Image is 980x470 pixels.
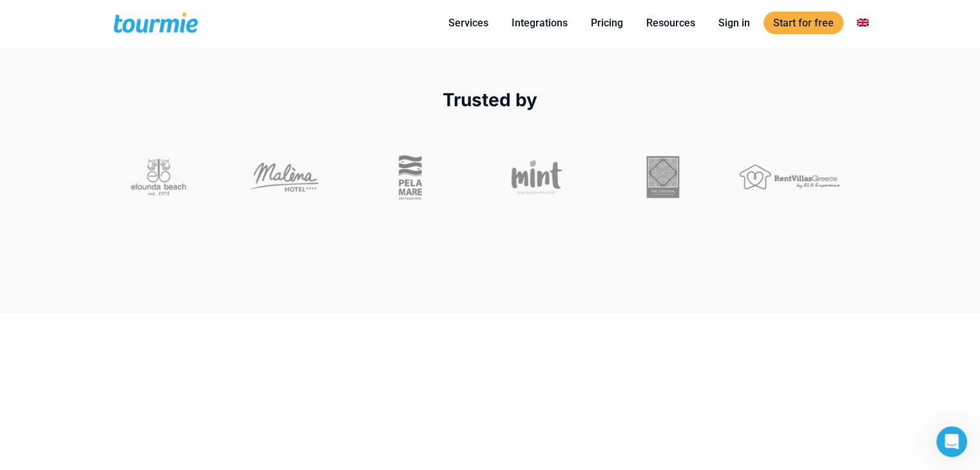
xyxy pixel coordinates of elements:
[709,15,760,31] a: Sign in
[443,89,537,111] span: Trusted by
[936,426,967,457] iframe: Intercom live chat
[502,15,577,31] a: Integrations
[581,15,633,31] a: Pricing
[764,12,843,34] a: Start for free
[637,15,705,31] a: Resources
[439,15,498,31] a: Services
